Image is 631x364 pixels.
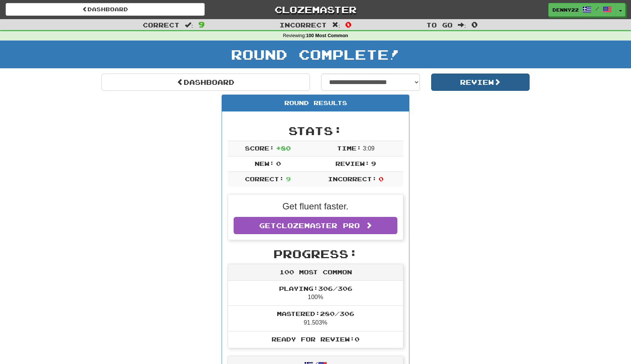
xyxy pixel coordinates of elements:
[471,20,478,29] span: 0
[277,310,354,317] span: Mastered: 280 / 306
[255,160,274,167] span: New:
[276,160,281,167] span: 0
[276,144,291,152] span: + 80
[363,145,374,152] span: 3 : 0 9
[143,21,180,29] span: Correct
[371,160,376,167] span: 9
[426,21,453,29] span: To go
[279,285,352,292] span: Playing: 306 / 306
[595,6,599,11] span: /
[431,74,530,91] button: Review
[228,125,403,137] h2: Stats:
[198,20,205,29] span: 9
[379,175,383,182] span: 0
[222,95,409,111] div: Round Results
[332,22,340,28] span: :
[228,248,403,260] h2: Progress:
[335,160,370,167] span: Review:
[548,3,616,17] a: Denny22 /
[286,175,291,182] span: 9
[228,264,403,281] div: 100 Most Common
[228,281,403,306] li: 100%
[101,74,310,91] a: Dashboard
[228,305,403,331] li: 91.503%
[234,200,397,213] p: Get fluent faster.
[245,144,274,152] span: Score:
[3,47,628,62] h1: Round Complete!
[245,175,284,182] span: Correct:
[345,20,352,29] span: 0
[279,21,327,29] span: Incorrect
[216,3,415,16] a: Clozemaster
[276,221,360,230] span: Clozemaster Pro
[234,217,397,234] a: GetClozemaster Pro
[306,33,348,38] strong: 100 Most Common
[458,22,466,28] span: :
[6,3,205,16] a: Dashboard
[337,144,361,152] span: Time:
[185,22,193,28] span: :
[272,335,359,343] span: Ready for Review: 0
[328,175,377,182] span: Incorrect:
[553,6,579,13] span: Denny22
